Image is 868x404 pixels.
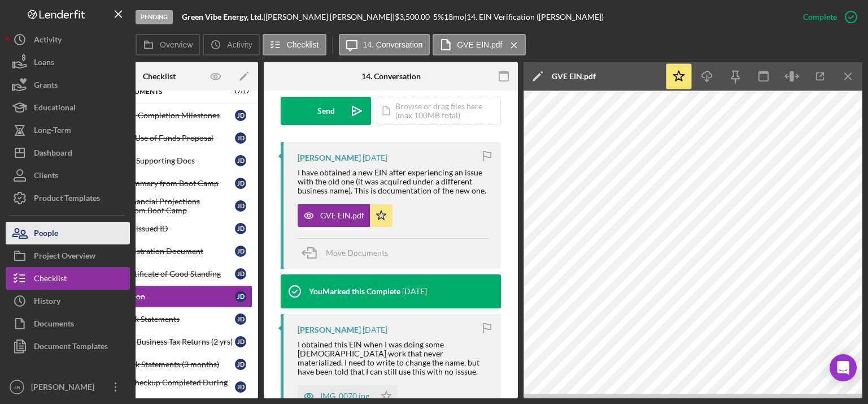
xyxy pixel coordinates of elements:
[298,204,392,227] button: GVE EIN.pdf
[830,354,857,381] div: Open Intercom Messenger
[792,6,862,28] button: Complete
[66,217,252,240] a: Government-issued IDJD
[229,88,250,95] div: 17 / 17
[235,336,246,347] div: J D
[66,263,252,285] a: Business Certificate of Good StandingJD
[6,267,130,290] button: Checklist
[235,381,246,393] div: J D
[363,40,423,49] label: 14. Conversation
[265,12,395,22] div: [PERSON_NAME] [PERSON_NAME] |
[136,10,173,24] div: Pending
[6,141,130,164] button: Dashboard
[66,308,252,330] a: Business Bank StatementsJD
[89,269,235,278] div: Business Certificate of Good Standing
[34,28,62,54] div: Activity
[34,187,100,212] div: Product Templates
[89,360,235,369] div: Personal Bank Statements (3 months)
[34,74,58,99] div: Grants
[160,40,193,49] label: Overview
[433,12,444,22] div: 5 %
[89,179,235,188] div: Executive Summary from Boot Camp
[66,376,252,398] a: Soft Credit Checkup Completed During Boot CampJD
[34,51,54,76] div: Loans
[6,244,130,267] button: Project Overview
[235,155,246,166] div: J D
[444,12,464,22] div: 18 mo
[235,359,246,370] div: J D
[298,239,399,267] button: Move Documents
[89,224,235,233] div: Government-issued ID
[227,40,252,49] label: Activity
[6,51,130,74] button: Loans
[6,290,130,312] button: History
[235,132,246,144] div: J D
[89,315,235,324] div: Business Bank Statements
[203,34,259,55] button: Activity
[6,222,130,244] button: People
[235,110,246,121] div: J D
[6,335,130,358] button: Document Templates
[89,197,235,215] div: 12 Month Financial Projections Workbook from Boot Camp
[6,96,130,119] button: Educational
[66,240,252,263] a: Business Registration DocumentJD
[298,340,490,376] div: I obtained this EIN when I was doing some [DEMOGRAPHIC_DATA] work that never materialized. I need...
[298,168,490,195] div: I have obtained a new EIN after experiencing an issue with the old one (it was acquired under a d...
[235,223,246,234] div: J D
[433,34,525,55] button: GVE EIN.pdf
[395,12,433,22] div: $3,500.00
[34,267,67,293] div: Checklist
[6,312,130,335] button: Documents
[89,378,235,396] div: Soft Credit Checkup Completed During Boot Camp
[34,312,74,338] div: Documents
[6,74,130,96] a: Grants
[464,12,604,22] div: | 14. EIN Verification ([PERSON_NAME])
[457,40,502,49] label: GVE EIN.pdf
[66,104,252,127] a: Review BLBC Completion MilestonesJD
[339,34,430,55] button: 14. Conversation
[34,290,60,315] div: History
[317,97,335,125] div: Send
[6,376,130,398] button: JB[PERSON_NAME]
[235,200,246,212] div: J D
[298,153,361,162] div: [PERSON_NAME]
[66,285,252,308] a: EIN VerificationJD
[320,392,369,401] div: IMG_0070.jpg
[136,34,200,55] button: Overview
[66,127,252,149] a: Launch Loan Use of Funds ProposalJD
[182,12,263,22] b: Green Vibe Energy, Ltd.
[28,376,102,401] div: [PERSON_NAME]
[803,6,837,28] div: Complete
[309,287,400,296] div: You Marked this Complete
[89,134,235,143] div: Launch Loan Use of Funds Proposal
[363,325,387,334] time: 2025-04-17 00:31
[66,172,252,195] a: Executive Summary from Boot CampJD
[263,34,326,55] button: Checklist
[89,156,235,165] div: Use of Funds Supporting Docs
[298,325,361,334] div: [PERSON_NAME]
[182,12,265,22] div: |
[235,313,246,325] div: J D
[34,222,58,247] div: People
[235,268,246,280] div: J D
[6,187,130,209] a: Product Templates
[361,72,421,81] div: 14. Conversation
[89,292,235,301] div: EIN Verification
[66,149,252,172] a: Use of Funds Supporting DocsJD
[6,119,130,141] button: Long-Term
[83,88,221,95] div: Required Documents
[66,195,252,217] a: 12 Month Financial Projections Workbook from Boot CampJD
[552,72,596,81] div: GVE EIN.pdf
[363,153,387,162] time: 2025-07-28 18:38
[6,28,130,51] button: Activity
[14,384,20,390] text: JB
